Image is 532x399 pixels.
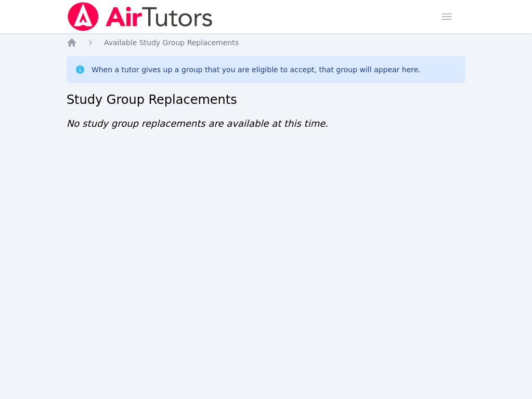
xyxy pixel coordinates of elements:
div: When a tutor gives up a group that you are eligible to accept, that group will appear here. [92,64,421,75]
a: Available Study Group Replacements [104,37,239,48]
span: Available Study Group Replacements [104,38,239,47]
nav: Breadcrumb [67,37,465,48]
span: No study group replacements are available at this time. [67,118,328,129]
h2: Study Group Replacements [67,91,465,108]
img: Air Tutors [67,2,214,31]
